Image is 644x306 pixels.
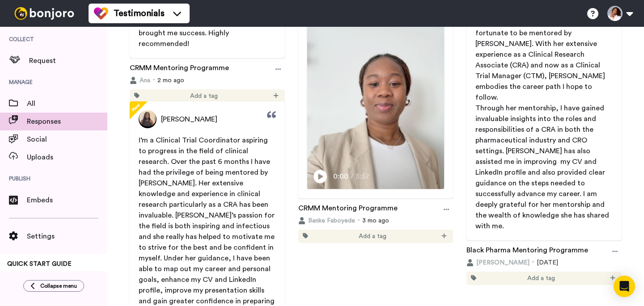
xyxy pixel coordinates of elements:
button: [PERSON_NAME] [466,258,530,267]
button: Ana [130,76,150,85]
span: Ana [140,76,150,85]
span: Add a tag [359,232,386,241]
span: 3:57 [356,171,371,182]
span: Social [27,134,107,145]
a: CRMM Mentoring Programme [130,63,229,76]
img: Profile Picture [139,110,157,128]
span: Responses [27,116,107,127]
span: Through her mentorship, I have gained invaluable insights into the roles and responsibilities of ... [475,105,611,230]
span: [PERSON_NAME] [476,258,530,267]
span: Collapse menu [40,282,77,289]
span: Request [29,55,107,66]
div: [DATE] [466,258,622,267]
span: / [351,171,354,182]
a: CRMM Mentoring Programme [298,203,398,216]
span: Add a tag [527,274,555,283]
span: Uploads [27,152,107,163]
span: New [129,101,143,114]
div: Open Intercom Messenger [614,276,635,297]
span: 0:00 [333,171,349,182]
div: 3 mo ago [298,216,453,225]
button: Banke Faboyede [298,216,355,225]
span: Add a tag [190,92,218,101]
span: Testimonials [114,7,165,20]
span: Embeds [27,195,107,205]
div: 2 mo ago [130,76,285,85]
span: Banke Faboyede [308,216,355,225]
span: [PERSON_NAME] [161,114,217,125]
img: tm-color.svg [94,6,108,21]
button: Collapse menu [23,280,84,292]
img: bj-logo-header-white.svg [11,7,78,20]
span: Settings [27,231,107,242]
span: QUICK START GUIDE [7,261,72,267]
a: Black Pharma Mentoring Programme [466,245,588,258]
span: All [27,98,107,109]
